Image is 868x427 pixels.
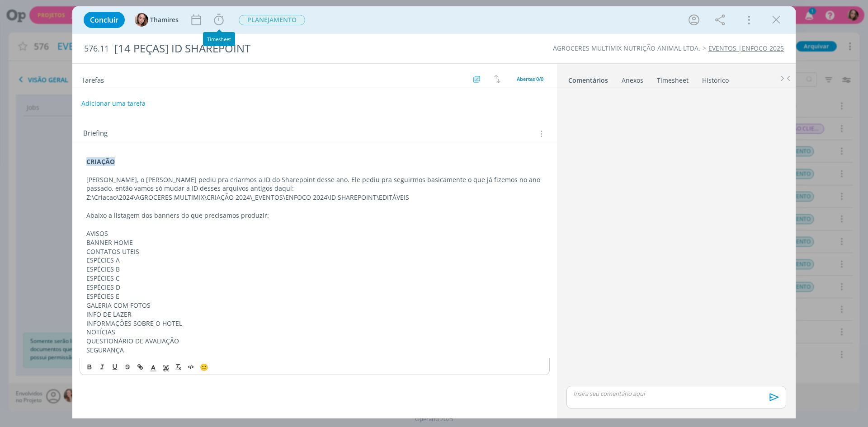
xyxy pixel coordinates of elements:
[86,193,543,202] p: Z:\Criacao\2024\AGROCERES MULTIMIX\CRIAÇÃO 2024\_EVENTOS\ENFOCO 2024\ID SHAREPOINT\EDITÁVEIS
[90,16,118,23] span: Concluir
[86,274,543,283] p: ESPÉCIES C
[494,75,500,83] img: arrow-down-up.svg
[86,337,543,346] p: QUESTIONÁRIO DE AVALIAÇÃO
[622,76,643,85] div: Anexos
[86,346,543,355] p: SEGURANÇA
[135,13,148,27] img: T
[84,44,109,54] span: 576.11
[86,238,543,247] p: BANNER HOME
[86,265,543,274] p: ESPÉCIES B
[203,32,235,46] div: Timesheet
[83,128,108,140] span: Briefing
[81,74,104,84] span: Tarefas
[553,44,700,52] a: AGROCERES MULTIMIX NUTRIÇÃO ANIMAL LTDA.
[72,6,796,418] div: dialog
[86,328,543,337] p: NOTÍCIAS
[86,157,115,166] strong: CRIAÇÃO
[200,362,208,371] span: 🙂
[86,175,543,193] p: [PERSON_NAME], o [PERSON_NAME] pediu pra criarmos a ID do Sharepoint desse ano. Ele pediu pra seg...
[135,13,179,27] button: TThamires
[147,361,160,372] span: Cor do Texto
[86,229,543,238] p: AVISOS
[239,15,305,25] span: PLANEJAMENTO
[238,14,306,26] button: PLANEJAMENTO
[160,361,172,372] span: Cor de Fundo
[86,319,543,328] p: INFORMAÇÕES SOBRE O HOTEL
[568,72,609,85] a: Comentários
[86,211,543,220] p: Abaixo a listagem dos banners do que precisamos produzir:
[708,44,784,52] a: EVENTOS |ENFOCO 2025
[86,310,543,319] p: INFO DE LAZER
[702,72,729,85] a: Histórico
[86,247,543,256] p: CONTATOS UTEIS
[150,17,179,23] span: Thamires
[81,95,146,112] button: Adicionar uma tarefa
[517,75,543,82] span: Abertas 0/0
[86,283,543,292] p: ESPÉCIES D
[86,301,543,310] p: GALERIA COM FOTOS
[656,72,689,85] a: Timesheet
[111,38,489,60] div: [14 PEÇAS] ID SHAREPOINT
[86,256,543,265] p: ESPÉCIES A
[86,292,543,301] p: ESPÉCIES E
[84,12,125,28] button: Concluir
[198,361,210,372] button: 🙂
